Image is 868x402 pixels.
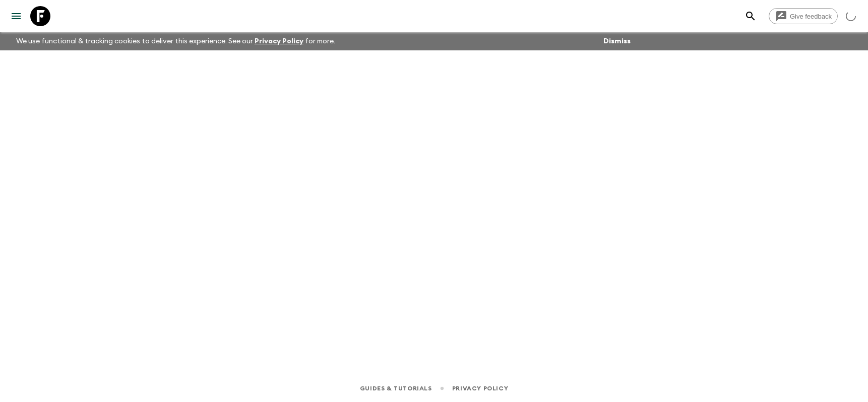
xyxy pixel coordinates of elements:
[360,383,432,394] a: Guides & Tutorials
[769,8,838,24] a: Give feedback
[452,383,508,394] a: Privacy Policy
[6,6,26,26] button: menu
[740,6,761,26] button: search adventures
[12,32,339,50] p: We use functional & tracking cookies to deliver this experience. See our for more.
[784,13,837,20] span: Give feedback
[255,38,303,45] a: Privacy Policy
[601,34,633,48] button: Dismiss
